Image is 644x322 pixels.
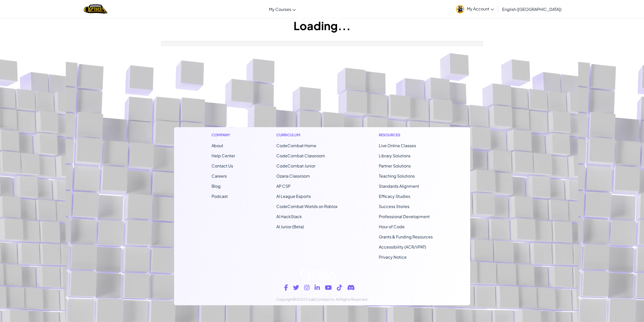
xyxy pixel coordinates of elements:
[456,5,464,13] img: avatar
[212,143,223,148] a: About
[379,244,426,250] a: Accessibility (ACR/VPAT)
[212,183,221,189] a: Blog
[212,173,227,179] a: Careers
[379,224,405,229] a: Hour of Code
[266,2,298,16] a: My Courses
[276,183,290,189] a: AP CSP
[212,153,235,158] a: Help Center
[467,6,494,11] span: My Account
[379,173,415,179] a: Teaching Solutions
[269,7,291,12] span: My Courses
[84,4,107,14] img: Home
[379,163,411,168] a: Partner Solutions
[379,194,410,199] a: Efficacy Studies
[276,204,338,209] a: CodeCombat Worlds on Roblox
[379,143,416,148] a: Live Online Classes
[502,7,562,12] span: English ([GEOGRAPHIC_DATA])
[379,132,433,138] h1: Resources
[84,4,107,14] a: Ozaria by CodeCombat logo
[276,153,325,158] a: CodeCombat Classroom
[379,204,409,209] a: Success Stories
[379,234,433,239] a: Grants & Funding Resources
[453,1,496,17] a: My Account
[379,254,407,260] a: Privacy Notice
[300,269,339,279] img: Ozaria logo
[336,297,368,301] span: All Rights Reserved.
[276,297,293,301] span: Copyright
[293,297,336,301] span: ©2024 CodeCombat Inc.
[276,173,310,179] a: Ozaria Classroom
[212,163,233,168] span: Contact Us
[276,224,304,229] a: AI Junior (Beta)
[276,143,316,148] span: CodeCombat Home
[276,163,315,168] a: CodeCombat Junior
[379,183,419,189] a: Standards Alignment
[379,214,430,219] a: Professional Development
[276,194,311,199] a: AI League Esports
[500,2,564,16] a: English ([GEOGRAPHIC_DATA])
[276,132,338,138] h1: Curriculum
[212,194,228,199] a: Podcast
[212,132,235,138] h1: Company
[276,214,302,219] a: AI HackStack
[379,153,410,158] a: Library Solutions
